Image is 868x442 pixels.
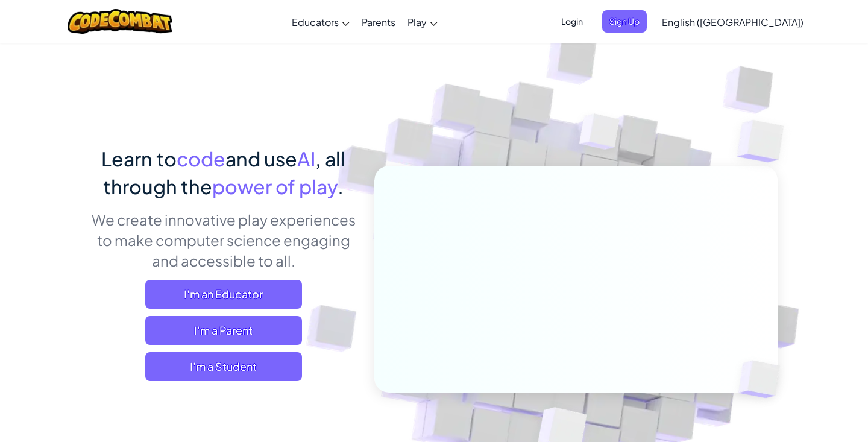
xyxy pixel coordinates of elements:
span: Learn to [101,147,177,171]
img: Overlap cubes [557,90,644,180]
button: Login [554,10,590,33]
span: Play [407,16,427,28]
span: code [177,147,225,171]
a: I'm a Parent [145,316,302,345]
img: Overlap cubes [713,90,817,192]
span: English ([GEOGRAPHIC_DATA]) [662,16,804,28]
span: and use [225,147,297,171]
span: Educators [292,16,339,28]
a: Educators [286,5,356,38]
button: I'm a Student [145,352,302,381]
span: AI [297,147,315,171]
img: CodeCombat logo [68,9,173,34]
a: I'm an Educator [145,280,302,309]
button: Sign Up [602,10,647,33]
a: Parents [356,5,401,38]
a: Play [401,5,444,38]
img: Overlap cubes [719,335,809,423]
p: We create innovative play experiences to make computer science engaging and accessible to all. [90,209,356,271]
span: . [338,174,344,198]
span: power of play [212,174,338,198]
a: English ([GEOGRAPHIC_DATA]) [656,5,810,38]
